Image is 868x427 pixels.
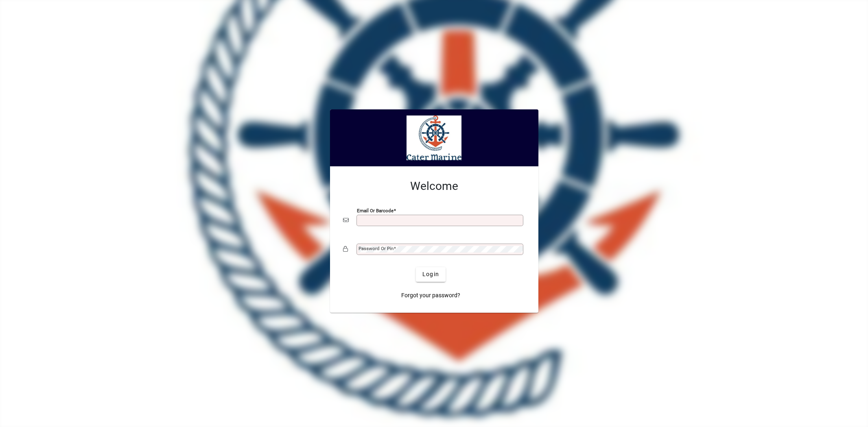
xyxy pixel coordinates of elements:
[343,179,525,193] h2: Welcome
[401,291,460,300] span: Forgot your password?
[357,207,394,213] mat-label: Email or Barcode
[398,288,464,303] a: Forgot your password?
[359,246,394,251] mat-label: Password or Pin
[422,270,439,279] span: Login
[416,267,446,282] button: Login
